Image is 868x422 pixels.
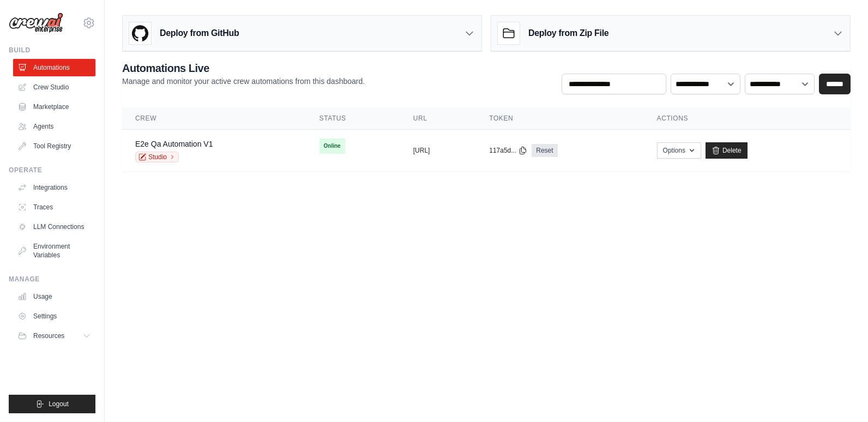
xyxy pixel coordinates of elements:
a: LLM Connections [13,218,95,236]
div: Build [9,46,95,55]
button: Logout [9,395,95,413]
a: Integrations [13,179,95,196]
a: Studio [135,152,179,162]
a: Reset [532,144,557,157]
span: Resources [33,331,64,340]
span: Online [320,138,345,154]
button: 117a5d... [489,146,527,155]
a: Delete [706,142,748,159]
h3: Deploy from GitHub [160,27,239,40]
th: Token [476,107,643,130]
span: Logout [49,400,69,408]
a: Agents [13,118,95,135]
h3: Deploy from Zip File [528,27,608,40]
th: Status [306,107,400,130]
th: Actions [644,107,851,130]
h2: Automations Live [122,61,365,76]
p: Manage and monitor your active crew automations from this dashboard. [122,76,365,87]
button: Resources [13,327,95,345]
a: Environment Variables [13,238,95,264]
a: Tool Registry [13,137,95,155]
a: Marketplace [13,98,95,116]
th: Crew [122,107,306,130]
img: Logo [9,13,63,33]
a: Usage [13,288,95,305]
th: URL [400,107,476,130]
div: Manage [9,275,95,284]
img: GitHub Logo [129,22,151,44]
a: Crew Studio [13,79,95,96]
a: Settings [13,308,95,325]
a: Automations [13,59,95,76]
div: Operate [9,166,95,174]
a: E2e Qa Automation V1 [135,140,213,148]
a: Traces [13,198,95,216]
button: Options [657,142,701,159]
